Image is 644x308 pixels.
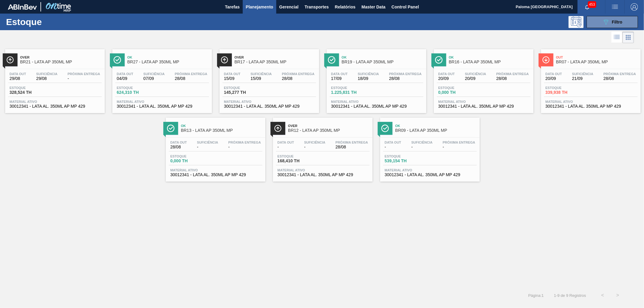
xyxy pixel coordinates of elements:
[127,56,209,59] span: Ok
[20,60,102,64] span: BR21 - LATA AP 350ML MP
[546,104,636,109] span: 30012341 - LATA AL. 350ML AP MP 429
[224,86,266,90] span: Estoque
[537,45,644,113] a: ÍconeOutBR07 - LATA AP 350ML MPData out20/09Suficiência21/09Próxima Entrega28/08Estoque339,938 TH...
[389,72,422,76] span: Próxima Entrega
[385,154,427,158] span: Estoque
[228,145,261,149] span: -
[569,16,584,28] div: Pogramando: nenhum usuário selecionado
[331,104,422,109] span: 30012341 - LATA AL. 350ML AP MP 429
[331,90,373,95] span: 1.225,831 TH
[117,90,159,95] span: 624,310 TH
[572,72,593,76] span: Suficiência
[288,128,370,133] span: BR12 - LATA AP 350ML MP
[435,56,443,64] img: Ícone
[304,141,325,144] span: Suficiência
[224,104,315,109] span: 30012341 - LATA AL. 350ML AP MP 429
[246,3,273,11] span: Planejamento
[117,76,133,81] span: 04/09
[556,56,638,59] span: Out
[170,154,213,158] span: Estoque
[170,145,187,149] span: 28/08
[235,60,316,64] span: BR17 - LATA AP 350ML MP
[610,288,625,303] button: >
[465,76,486,81] span: 20/09
[225,3,240,11] span: Tarefas
[395,124,477,128] span: Ok
[114,56,121,64] img: Ícone
[553,293,586,298] span: 1 - 9 de 9 Registros
[68,72,100,76] span: Próxima Entrega
[228,141,261,144] span: Próxima Entrega
[623,32,634,43] div: Visão em Cards
[167,125,175,132] img: Ícone
[392,3,419,11] span: Control Panel
[438,72,455,76] span: Data out
[36,72,57,76] span: Suficiência
[331,76,348,81] span: 17/09
[10,100,100,103] span: Material ativo
[438,90,481,95] span: 0,000 TH
[161,113,268,182] a: ÍconeOkBR13 - LATA AP 350ML MPData out28/08Suficiência-Próxima Entrega-Estoque0,000 THMaterial at...
[224,90,266,95] span: 145,277 TH
[170,159,213,163] span: 0,000 TH
[224,72,241,76] span: Data out
[438,104,529,109] span: 30012341 - LATA AL. 350ML AP MP 429
[465,72,486,76] span: Suficiência
[10,104,100,109] span: 30012341 - LATA AL. 350ML AP MP 429
[546,90,588,95] span: 339,938 TH
[411,145,432,149] span: -
[235,56,316,59] span: Over
[10,72,26,76] span: Data out
[443,141,475,144] span: Próxima Entrega
[8,4,37,10] img: TNhmsLtSVTkK8tSr43FrP2fwEKptu5GPRR3wAAAABJRU5ErkJggg==
[108,45,215,113] a: ÍconeOkBR27 - LATA AP 350ML MPData out04/09Suficiência07/09Próxima Entrega28/08Estoque624,310 THM...
[282,72,315,76] span: Próxima Entrega
[335,3,355,11] span: Relatórios
[277,173,368,177] span: 30012341 - LATA AL. 350ML AP MP 429
[385,141,401,144] span: Data out
[277,168,368,172] span: Material ativo
[197,145,218,149] span: -
[587,16,638,28] button: Filtro
[10,90,52,95] span: 328,524 TH
[542,56,550,64] img: Ícone
[449,60,530,64] span: BR16 - LATA AP 350ML MP
[10,76,26,81] span: 29/08
[170,168,261,172] span: Material ativo
[20,56,102,59] span: Over
[305,3,329,11] span: Transportes
[10,86,52,90] span: Estoque
[389,76,422,81] span: 28/08
[215,45,322,113] a: ÍconeOverBR17 - LATA AP 350ML MPData out15/09Suficiência15/09Próxima Entrega28/08Estoque145,277 T...
[611,32,623,43] div: Visão em Lista
[117,72,133,76] span: Data out
[381,125,389,132] img: Ícone
[221,56,228,64] img: Ícone
[572,76,593,81] span: 21/09
[170,173,261,177] span: 30012341 - LATA AL. 350ML AP MP 429
[411,141,432,144] span: Suficiência
[288,124,370,128] span: Over
[127,60,209,64] span: BR27 - LATA AP 350ML MP
[277,141,294,144] span: Data out
[449,56,530,59] span: Ok
[588,1,596,8] span: 453
[546,76,562,81] span: 20/09
[595,288,610,303] button: <
[274,125,282,132] img: Ícone
[385,168,475,172] span: Material ativo
[358,72,379,76] span: Suficiência
[631,3,638,11] img: Logout
[546,72,562,76] span: Data out
[361,3,385,11] span: Master Data
[68,76,100,81] span: -
[443,145,475,149] span: -
[335,145,368,149] span: 28/08
[604,76,636,81] span: 28/08
[143,72,165,76] span: Suficiência
[376,113,483,182] a: ÍconeOkBR09 - LATA AP 350ML MPData out-Suficiência-Próxima Entrega-Estoque539,154 THMaterial ativ...
[181,124,262,128] span: Ok
[175,76,207,81] span: 28/08
[117,100,207,103] span: Material ativo
[117,86,159,90] span: Estoque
